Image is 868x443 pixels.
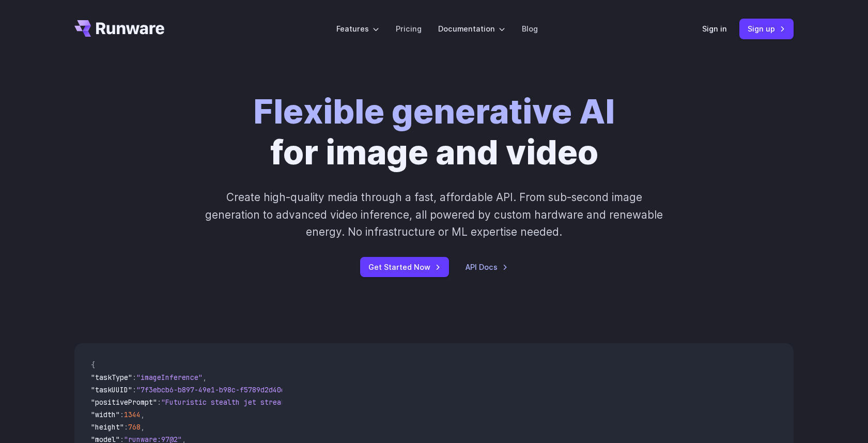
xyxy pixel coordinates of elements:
[91,398,157,407] span: "positivePrompt"
[466,261,508,273] a: API Docs
[157,398,161,407] span: :
[204,189,664,240] p: Create high-quality media through a fast, affordable API. From sub-second image generation to adv...
[120,410,124,419] span: :
[253,91,615,172] h1: for image and video
[336,23,379,35] label: Features
[91,385,132,394] span: "taskUUID"
[438,23,505,35] label: Documentation
[136,385,293,394] span: "7f3ebcb6-b897-49e1-b98c-f5789d2d40d7"
[132,385,136,394] span: :
[203,373,207,382] span: ,
[91,410,120,419] span: "width"
[136,373,203,382] span: "imageInference"
[161,398,537,407] span: "Futuristic stealth jet streaking through a neon-lit cityscape with glowing purple exhaust"
[132,373,136,382] span: :
[396,23,422,35] a: Pricing
[141,410,145,419] span: ,
[124,422,128,432] span: :
[702,23,727,35] a: Sign in
[739,19,794,39] a: Sign up
[91,422,124,432] span: "height"
[91,360,95,370] span: {
[124,410,141,419] span: 1344
[360,257,449,277] a: Get Started Now
[253,90,615,132] strong: Flexible generative AI
[91,373,132,382] span: "taskType"
[141,422,145,432] span: ,
[74,20,164,37] a: Go to /
[522,23,538,35] a: Blog
[128,422,141,432] span: 768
